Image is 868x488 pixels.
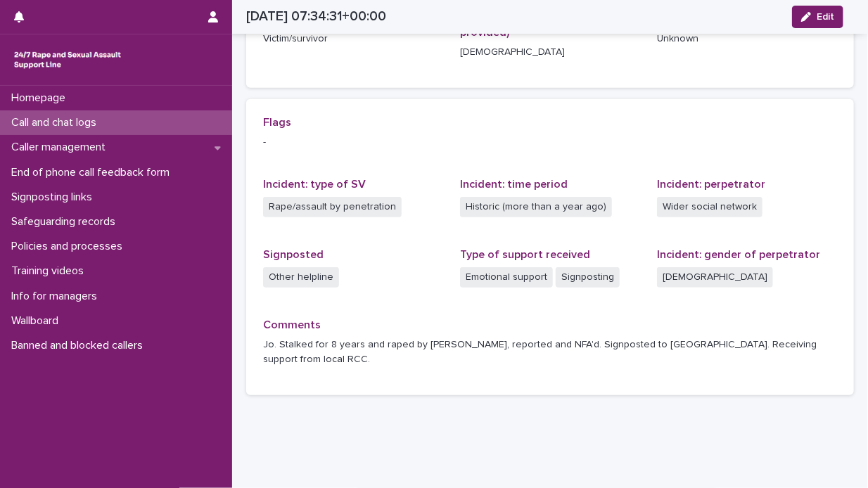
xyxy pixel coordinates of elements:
[6,191,103,204] p: Signposting links
[246,8,386,25] h2: [DATE] 07:34:31+00:00
[263,319,321,330] span: Comments
[263,179,366,190] span: Incident: type of SV
[792,6,843,28] button: Edit
[657,179,765,190] span: Incident: perpetrator
[263,197,402,217] span: Rape/assault by penetration
[460,197,612,217] span: Historic (more than a year ago)
[460,45,640,60] p: [DEMOGRAPHIC_DATA]
[817,12,834,22] span: Edit
[460,179,568,190] span: Incident: time period
[6,166,181,179] p: End of phone call feedback form
[460,267,553,288] span: Emotional support
[263,32,443,46] p: Victim/survivor
[263,117,291,128] span: Flags
[6,91,77,105] p: Homepage
[556,267,620,288] span: Signposting
[657,249,820,260] span: Incident: gender of perpetrator
[263,249,324,260] span: Signposted
[6,141,117,154] p: Caller management
[657,197,762,217] span: Wider social network
[6,339,154,352] p: Banned and blocked callers
[6,314,70,328] p: Wallboard
[263,135,837,150] p: -
[657,267,773,288] span: [DEMOGRAPHIC_DATA]
[6,264,95,278] p: Training videos
[460,249,590,260] span: Type of support received
[263,338,837,367] p: Jo. Stalked for 8 years and raped by [PERSON_NAME], reported and NFA'd. Signposted to [GEOGRAPHIC...
[6,290,108,303] p: Info for managers
[263,267,339,288] span: Other helpline
[6,240,134,253] p: Policies and processes
[11,46,124,74] img: rhQMoQhaT3yELyF149Cw
[6,215,127,229] p: Safeguarding records
[657,32,837,46] p: Unknown
[460,13,592,38] span: Gender of service user (if provided)
[6,116,108,129] p: Call and chat logs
